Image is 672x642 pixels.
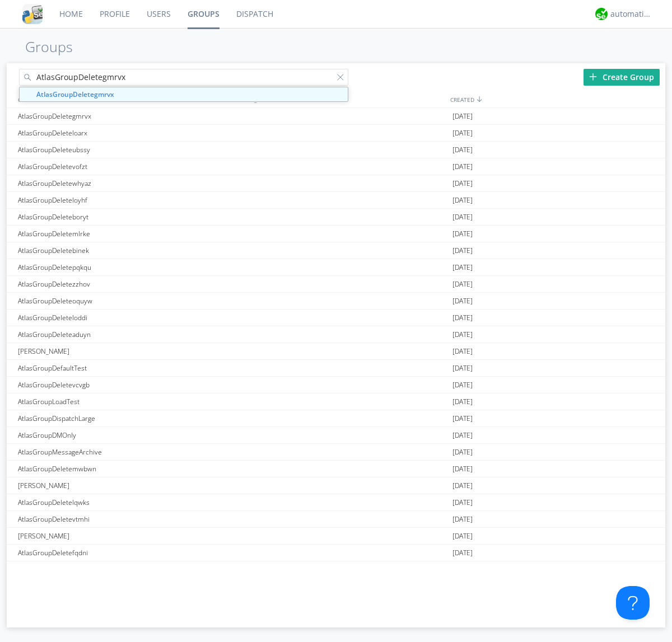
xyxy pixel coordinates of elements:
div: [PERSON_NAME] [15,528,231,544]
span: [DATE] [452,108,473,125]
span: [DATE] [452,377,473,393]
span: [DATE] [452,209,473,226]
span: [DATE] [452,561,473,578]
div: AtlasGroupDefaultTest [15,360,231,376]
span: [DATE] [452,477,473,494]
span: [DATE] [452,125,473,142]
a: AtlasGroupDeletezzhov[DATE] [7,276,665,293]
div: AtlasGroupDeletemlrke [15,226,231,242]
a: AtlasGroupDeleteboryt[DATE] [7,209,665,226]
div: AtlasGroupDeleteloyhf [15,192,231,208]
div: automation+atlas [610,8,652,20]
div: AtlasGroupDeletebinek [15,242,231,259]
div: AtlasGroupDeletevcvgb [15,377,231,393]
img: cddb5a64eb264b2086981ab96f4c1ba7 [22,4,43,24]
div: AtlasGroupMessageArchive [15,444,231,460]
a: AtlasGroupDeletemlrke[DATE] [7,226,665,242]
div: AtlasGroupDispatchLarge [15,410,231,427]
a: AtlasGroupDeletevofzt[DATE] [7,158,665,175]
span: [DATE] [452,226,473,242]
span: [DATE] [452,343,473,360]
div: AtlasGroupDeletelqwks [15,494,231,510]
div: AtlasGroupDeleteloarx [15,125,231,141]
a: AtlasGroupDefaultTest[DATE] [7,360,665,377]
span: [DATE] [452,293,473,310]
img: plus.svg [589,73,597,81]
a: AtlasGroupDeletewhyaz[DATE] [7,175,665,192]
span: [DATE] [452,259,473,276]
div: AtlasGroupDeletevofzt [15,158,231,175]
a: AtlasGroupDeletebinek[DATE] [7,242,665,259]
div: GROUPS [15,91,228,107]
span: [DATE] [452,427,473,444]
div: AtlasGroupDeleteqzcvs [15,561,231,578]
a: [PERSON_NAME][DATE] [7,477,665,494]
span: [DATE] [452,175,473,192]
span: [DATE] [452,142,473,158]
span: [DATE] [452,360,473,377]
strong: AtlasGroupDeletegmrvx [36,90,114,99]
div: AtlasGroupDeleteboryt [15,209,231,225]
span: [DATE] [452,545,473,561]
span: [DATE] [452,528,473,545]
div: AtlasGroupDeletevtmhi [15,511,231,527]
a: AtlasGroupDeleteloarx[DATE] [7,125,665,142]
a: AtlasGroupDeleteoquyw[DATE] [7,293,665,310]
a: AtlasGroupDeleteaduyn[DATE] [7,326,665,343]
div: AtlasGroupDeleteloddi [15,310,231,326]
a: AtlasGroupDeleteloyhf[DATE] [7,192,665,209]
a: [PERSON_NAME][DATE] [7,528,665,545]
div: [PERSON_NAME] [15,477,231,494]
a: AtlasGroupDeleteqzcvs[DATE] [7,561,665,578]
span: [DATE] [452,511,473,528]
div: AtlasGroupDeletepqkqu [15,259,231,275]
a: AtlasGroupDeleteloddi[DATE] [7,310,665,326]
a: AtlasGroupDeletemwbwn[DATE] [7,461,665,477]
div: AtlasGroupDeleteaduyn [15,326,231,343]
div: AtlasGroupDeleteoquyw [15,293,231,309]
div: AtlasGroupDeletewhyaz [15,175,231,191]
span: [DATE] [452,494,473,511]
a: [PERSON_NAME][DATE] [7,343,665,360]
span: [DATE] [452,444,473,461]
div: AtlasGroupLoadTest [15,393,231,410]
span: [DATE] [452,242,473,259]
span: [DATE] [452,192,473,209]
input: Search groups [19,69,348,86]
a: AtlasGroupDispatchLarge[DATE] [7,410,665,427]
span: [DATE] [452,276,473,293]
a: AtlasGroupDeletelqwks[DATE] [7,494,665,511]
img: d2d01cd9b4174d08988066c6d424eccd [595,8,608,20]
span: [DATE] [452,158,473,175]
a: AtlasGroupMessageArchive[DATE] [7,444,665,461]
a: AtlasGroupLoadTest[DATE] [7,393,665,410]
span: [DATE] [452,310,473,326]
a: AtlasGroupDeletevcvgb[DATE] [7,377,665,393]
div: CREATED [447,91,665,107]
a: AtlasGroupDMOnly[DATE] [7,427,665,444]
span: [DATE] [452,393,473,410]
a: AtlasGroupDeletepqkqu[DATE] [7,259,665,276]
div: AtlasGroupDeletegmrvx [15,108,231,124]
div: AtlasGroupDeletefqdni [15,545,231,561]
div: Create Group [584,69,660,86]
span: [DATE] [452,326,473,343]
a: AtlasGroupDeletevtmhi[DATE] [7,511,665,528]
a: AtlasGroupDeleteubssy[DATE] [7,142,665,158]
span: [DATE] [452,410,473,427]
span: [DATE] [452,461,473,477]
iframe: Toggle Customer Support [616,586,650,620]
div: AtlasGroupDeleteubssy [15,142,231,158]
div: [PERSON_NAME] [15,343,231,359]
a: AtlasGroupDeletegmrvx[DATE] [7,108,665,125]
div: AtlasGroupDMOnly [15,427,231,443]
div: AtlasGroupDeletemwbwn [15,461,231,477]
div: AtlasGroupDeletezzhov [15,276,231,292]
a: AtlasGroupDeletefqdni[DATE] [7,545,665,561]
